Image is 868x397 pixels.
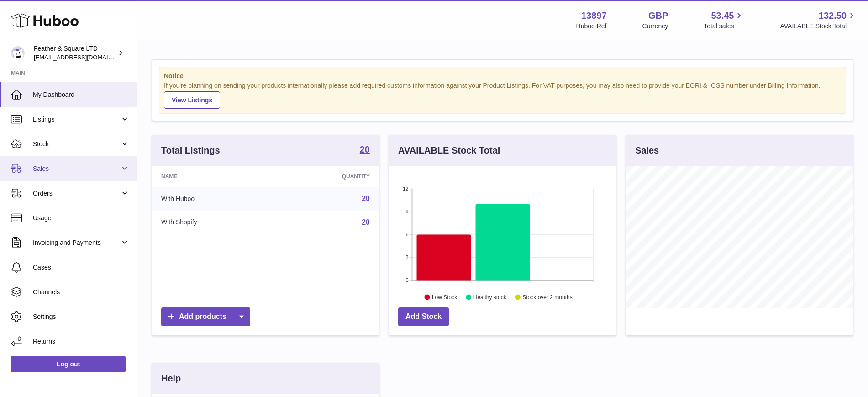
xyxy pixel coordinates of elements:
span: Total sales [704,22,744,31]
a: 20 [362,218,370,226]
text: Stock over 2 months [522,294,572,300]
span: Channels [33,288,130,296]
a: Add Stock [398,307,449,326]
div: Feather & Square LTD [34,44,116,62]
strong: 20 [360,145,370,154]
strong: 13897 [581,10,607,22]
text: 9 [405,209,408,214]
span: Listings [33,115,120,124]
a: 132.50 AVAILABLE Stock Total [780,10,857,31]
span: Usage [33,214,130,222]
span: Settings [33,312,130,321]
strong: Notice [164,72,841,80]
span: Orders [33,189,120,198]
a: 20 [360,145,370,156]
h3: AVAILABLE Stock Total [398,144,500,157]
div: If you're planning on sending your products internationally please add required customs informati... [164,81,841,109]
a: 20 [362,195,370,202]
text: 6 [405,232,408,237]
span: 53.45 [711,10,734,22]
span: AVAILABLE Stock Total [780,22,857,31]
span: Returns [33,337,130,346]
a: View Listings [164,91,220,109]
text: Low Stock [432,294,458,300]
span: 132.50 [819,10,847,22]
span: Stock [33,140,120,148]
td: With Huboo [152,187,274,211]
a: Add products [161,307,250,326]
span: My Dashboard [33,90,130,99]
h3: Help [161,372,181,385]
span: [EMAIL_ADDRESS][DOMAIN_NAME] [34,53,134,61]
th: Quantity [274,166,379,187]
h3: Total Listings [161,144,220,157]
span: Sales [33,164,120,173]
td: With Shopify [152,211,274,234]
a: 53.45 Total sales [704,10,744,31]
span: Cases [33,263,130,272]
text: 3 [405,254,408,260]
th: Name [152,166,274,187]
span: Invoicing and Payments [33,238,120,247]
text: Healthy stock [473,294,507,300]
div: Huboo Ref [576,22,607,31]
img: feathernsquare@gmail.com [11,46,25,60]
a: Log out [11,356,126,372]
h3: Sales [635,144,659,157]
div: Currency [642,22,668,31]
text: 12 [403,186,408,191]
strong: GBP [648,10,668,22]
text: 0 [405,277,408,283]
